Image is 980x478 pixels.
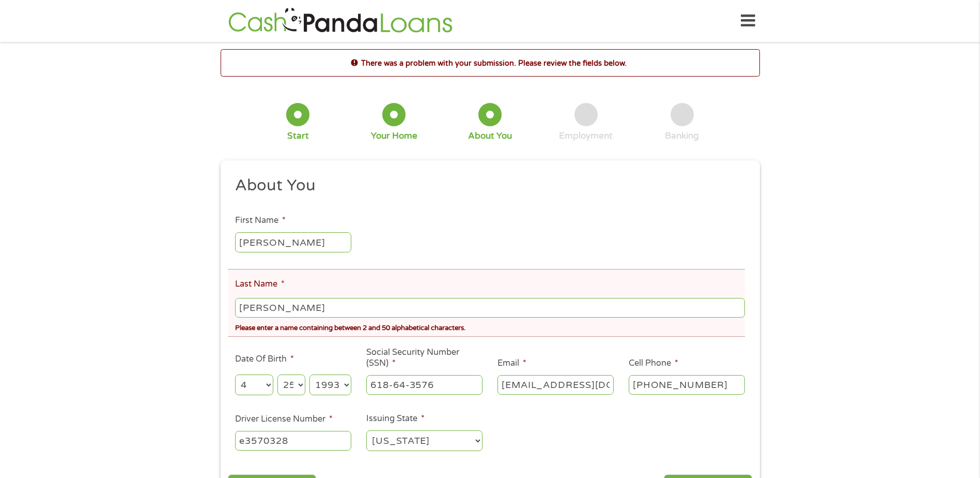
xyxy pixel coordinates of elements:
[629,358,678,369] label: Cell Phone
[235,215,286,226] label: First Name
[468,130,512,142] div: About You
[559,130,613,142] div: Employment
[371,130,417,142] div: Your Home
[235,354,294,365] label: Date Of Birth
[629,375,745,395] input: (541) 754-3010
[235,320,744,334] div: Please enter a name containing between 2 and 50 alphabetical characters.
[225,6,456,36] img: GetLoanNow Logo
[366,347,483,369] label: Social Security Number (SSN)
[366,375,483,395] input: 078-05-1120
[235,232,351,252] input: John
[497,375,614,395] input: john@gmail.com
[366,413,425,424] label: Issuing State
[497,358,526,369] label: Email
[287,130,309,142] div: Start
[665,130,699,142] div: Banking
[221,57,759,69] h2: There was a problem with your submission. Please review the fields below.
[235,175,737,196] h2: About You
[235,414,333,425] label: Driver License Number
[235,279,285,290] label: Last Name
[235,298,744,318] input: Smith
